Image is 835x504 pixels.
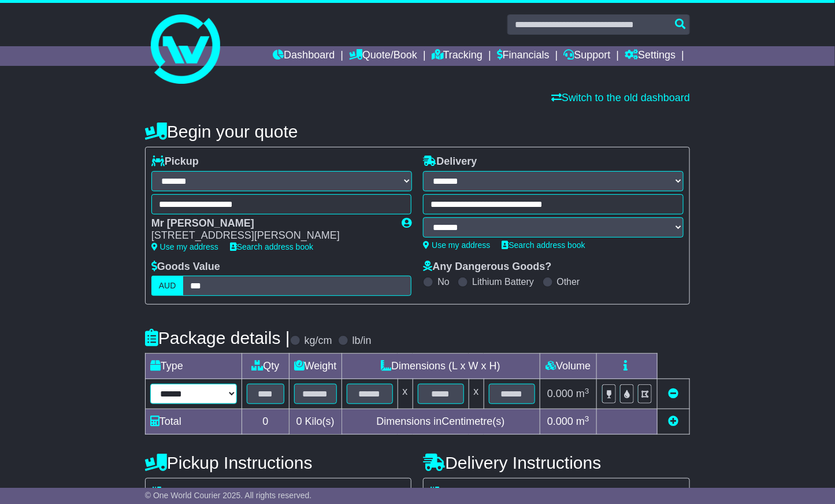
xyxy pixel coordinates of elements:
td: Volume [540,354,597,379]
div: [STREET_ADDRESS][PERSON_NAME] [151,229,391,242]
a: Settings [625,46,676,66]
td: Qty [242,354,289,379]
td: Dimensions in Centimetre(s) [342,409,540,435]
a: Tracking [432,46,483,66]
span: m [576,388,589,399]
td: Kilo(s) [289,409,342,435]
a: Quote/Book [349,46,417,66]
label: AUD [151,276,184,296]
a: Use my address [423,240,490,250]
td: Weight [289,354,342,379]
sup: 3 [585,387,589,395]
td: x [469,379,484,409]
a: Use my address [151,242,218,251]
td: x [398,379,413,409]
td: Total [145,409,242,435]
a: Add new item [669,416,679,427]
a: Support [564,46,611,66]
td: Dimensions (L x W x H) [342,354,540,379]
label: Pickup [151,155,199,168]
h4: Pickup Instructions [145,453,412,472]
td: 0 [242,409,289,435]
span: © One World Courier 2025. All rights reserved. [145,491,312,500]
a: Search address book [502,240,585,250]
a: Switch to the old dashboard [551,92,690,103]
label: lb/in [352,335,372,347]
h4: Begin your quote [145,122,690,141]
span: 0.000 [547,388,573,399]
label: Address Type [151,487,233,499]
td: Type [145,354,242,379]
label: Address Type [429,487,511,499]
span: m [576,416,589,427]
label: Other [557,276,580,287]
label: Delivery [423,155,477,168]
div: Mr [PERSON_NAME] [151,217,391,230]
label: Any Dangerous Goods? [423,261,551,273]
h4: Package details | [145,328,290,347]
h4: Delivery Instructions [423,453,690,472]
sup: 3 [585,414,589,423]
a: Remove this item [669,388,679,399]
span: 0.000 [547,416,573,427]
label: kg/cm [305,335,332,347]
a: Dashboard [273,46,335,66]
a: Search address book [230,242,313,251]
a: Financials [497,46,550,66]
label: No [437,276,449,287]
span: 0 [296,416,302,427]
label: Lithium Battery [472,276,534,287]
label: Goods Value [151,261,220,273]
